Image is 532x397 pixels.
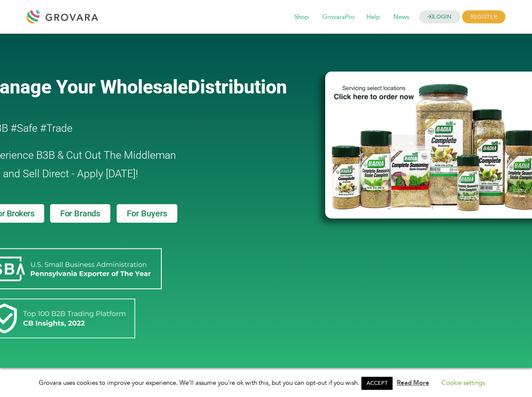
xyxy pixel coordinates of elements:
[388,13,415,22] a: News
[388,9,415,25] span: News
[39,378,493,387] span: Grovara uses cookies to improve your experience. We'll assume you're ok with this, but you can op...
[289,13,315,22] a: Shop
[462,11,505,24] span: REGISTER
[419,11,460,24] a: LOGIN
[50,204,110,223] a: For Brands
[60,209,100,218] span: For Brands
[316,13,361,22] a: GrovaraPro
[441,378,485,387] a: Cookie settings
[361,377,393,390] a: ACCEPT
[188,76,287,98] span: Distribution
[127,209,167,218] span: For Buyers
[117,204,177,223] a: For Buyers
[397,378,429,387] a: Read More
[361,13,386,22] a: Help
[316,9,361,25] span: GrovaraPro
[361,9,386,25] span: Help
[289,9,315,25] span: Shop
